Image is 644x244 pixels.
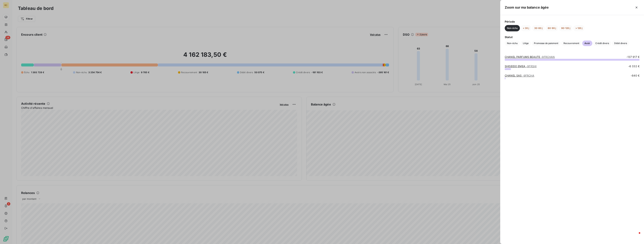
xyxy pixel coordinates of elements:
span: - 9FRCHAN [541,55,555,58]
button: Litige [521,41,531,46]
button: 60-90 j [546,25,558,31]
button: Non-échu [505,25,520,31]
button: Crédit divers [593,41,611,46]
span: Période [505,20,640,24]
span: - 9FRCHA [523,74,534,77]
span: Statut [505,35,640,39]
span: -137 917 € [626,55,640,59]
button: < 30 j [521,25,531,31]
a: CHANEL PARFUMS BEAUTE [505,55,555,58]
button: Avoir [582,41,592,46]
button: > 120 j [573,25,585,31]
span: - 9FRSHI [526,65,537,68]
button: Recouvrement [561,41,581,46]
button: Non-échu [505,41,520,46]
h5: Zoom sur ma balance âgée [505,5,549,10]
span: -840 € [631,74,640,77]
span: -6 332 € [628,64,640,68]
button: Promesse de paiement [532,41,561,46]
button: 30-60 j [532,25,545,31]
a: CHANEL SAS [505,74,534,77]
button: Débit divers [612,41,629,46]
a: SHISEIDO EMEA [505,65,537,68]
button: 90-120 j [559,25,572,31]
iframe: Intercom live chat [631,231,640,240]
